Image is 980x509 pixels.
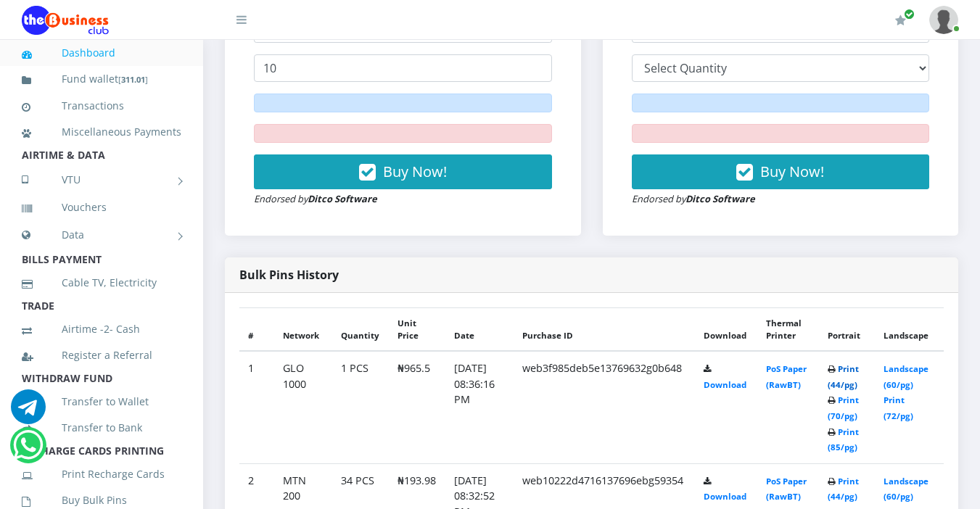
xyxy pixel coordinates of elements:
button: Buy Now! [632,154,930,189]
small: Endorsed by [632,192,755,205]
a: Data [22,217,181,253]
a: VTU [22,162,181,198]
a: Chat for support [13,439,43,463]
strong: Ditco Software [308,192,377,205]
th: Network [274,307,332,351]
a: Print (44/pg) [828,363,859,390]
th: Unit Price [389,307,445,351]
span: Renew/Upgrade Subscription [904,9,915,20]
td: GLO 1000 [274,351,332,463]
td: [DATE] 08:36:16 PM [445,351,514,463]
a: Miscellaneous Payments [22,115,181,149]
a: Print (72/pg) [884,394,913,421]
a: Download [704,379,746,390]
a: Register a Referral [22,339,181,372]
th: Purchase ID [514,307,695,351]
button: Buy Now! [254,154,552,189]
a: Transfer to Wallet [22,385,181,418]
a: Chat for support [11,400,46,424]
td: ₦965.5 [389,351,445,463]
a: Print Recharge Cards [22,458,181,491]
a: Download [704,491,746,502]
strong: Ditco Software [685,192,755,205]
a: Print (70/pg) [828,394,859,421]
span: Buy Now! [383,162,447,181]
a: Print (85/pg) [828,426,859,453]
a: Dashboard [22,36,181,70]
img: User [929,6,958,34]
span: Buy Now! [760,162,824,181]
small: Endorsed by [254,192,377,205]
th: Portrait [819,307,875,351]
img: Logo [22,6,109,35]
a: Transactions [22,89,181,123]
th: Download [695,307,757,351]
a: Transfer to Bank [22,411,181,444]
th: Date [445,307,514,351]
a: Cable TV, Electricity [22,266,181,299]
td: 1 PCS [332,351,388,463]
th: Quantity [332,307,388,351]
input: Enter Quantity [254,54,552,82]
i: Renew/Upgrade Subscription [895,15,906,26]
b: 311.01 [121,74,145,85]
a: PoS Paper (RawBT) [766,363,807,390]
td: web3f985deb5e13769632g0b648 [514,351,695,463]
strong: Bulk Pins History [239,267,339,283]
td: 1 [239,351,274,463]
th: Landscape [875,307,944,351]
a: Vouchers [22,191,181,224]
small: [ ] [118,74,148,85]
a: Airtime -2- Cash [22,313,181,346]
a: Print (44/pg) [828,476,859,502]
a: Landscape (60/pg) [884,476,928,502]
a: Landscape (60/pg) [884,363,928,390]
th: Thermal Printer [757,307,819,351]
a: Fund wallet[311.01] [22,62,181,96]
th: # [239,307,274,351]
a: PoS Paper (RawBT) [766,476,807,502]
